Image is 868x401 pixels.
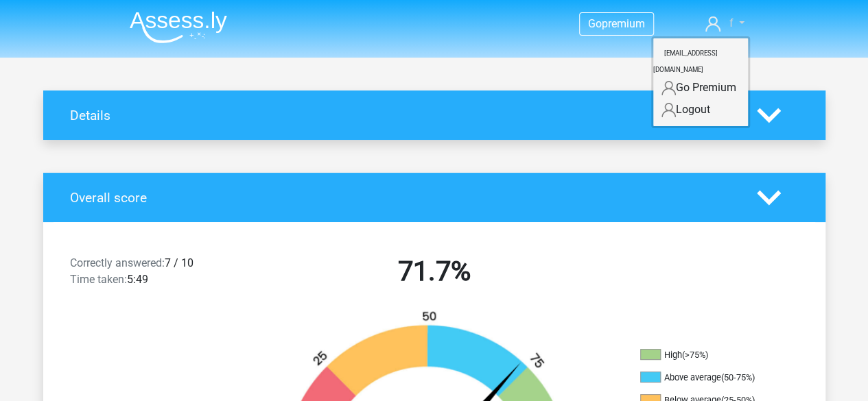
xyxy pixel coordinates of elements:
span: f [729,16,733,29]
h2: 71.7% [257,255,611,288]
a: Logout [653,99,748,121]
h4: Details [70,108,736,123]
img: Assessly [130,11,227,43]
a: f [700,15,749,32]
h4: Overall score [70,190,736,206]
span: Time taken: [70,273,127,286]
small: [EMAIL_ADDRESS][DOMAIN_NAME] [653,38,718,84]
li: Above average [640,372,777,384]
div: 7 / 10 5:49 [60,255,247,293]
span: premium [602,17,645,30]
li: High [640,349,777,361]
a: Go Premium [653,77,748,99]
div: f [651,36,750,128]
div: (50-75%) [721,372,755,382]
span: Correctly answered: [70,256,165,269]
a: Gopremium [580,14,653,33]
div: (>75%) [682,350,708,360]
span: Go [588,17,602,30]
